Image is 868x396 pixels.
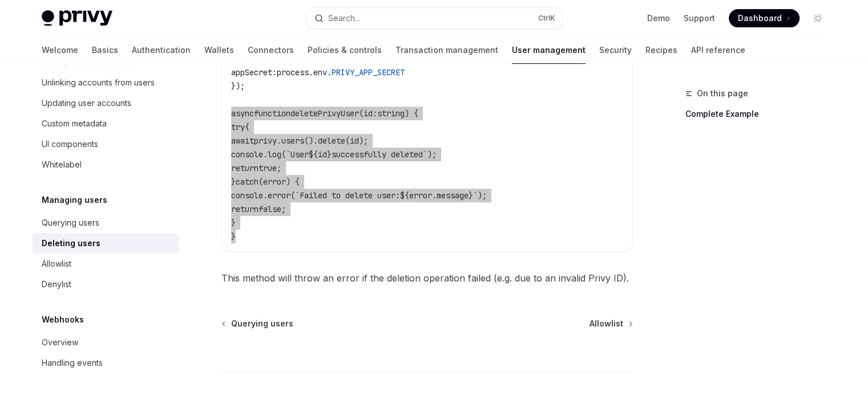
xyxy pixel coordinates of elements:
[373,108,377,119] span: :
[599,36,632,64] a: Security
[231,218,236,228] span: }
[313,67,327,77] span: env
[33,154,179,175] a: Whitelabel
[809,9,827,27] button: Toggle dark mode
[395,36,498,64] a: Transaction management
[327,149,332,160] span: }
[231,149,263,160] span: console
[286,177,300,187] span: ) {
[277,136,281,146] span: .
[33,353,179,373] a: Handling events
[231,67,277,77] span: appSecret:
[33,72,179,93] a: Unlinking accounts from users
[318,136,345,146] span: delete
[248,36,294,64] a: Connectors
[328,11,360,25] div: Search...
[359,136,368,146] span: );
[231,163,259,173] span: return
[304,136,318,146] span: ().
[231,190,263,201] span: console
[281,136,304,146] span: users
[590,318,632,329] a: Allowlist
[345,136,350,146] span: (
[254,108,290,119] span: function
[263,177,286,187] span: error
[259,177,263,187] span: (
[478,190,487,201] span: );
[33,134,179,154] a: UI components
[729,9,800,27] a: Dashboard
[309,149,318,160] span: ${
[432,190,437,201] span: .
[231,108,254,119] span: async
[350,136,359,146] span: id
[42,117,107,130] div: Custom metadata
[332,67,405,77] span: PRIVY_APP_SECRET
[204,36,234,64] a: Wallets
[538,14,555,23] span: Ctrl K
[469,190,473,201] span: }
[33,274,179,295] a: Denylist
[254,136,277,146] span: privy
[691,36,745,64] a: API reference
[42,96,131,110] div: Updating user accounts
[645,36,677,64] a: Recipes
[33,113,179,134] a: Custom metadata
[223,318,293,329] a: Querying users
[42,257,71,271] div: Allowlist
[427,149,437,160] span: );
[306,8,562,28] button: Open search
[236,177,259,187] span: catch
[231,81,245,91] span: });
[437,190,469,201] span: message
[231,177,236,187] span: }
[259,204,281,214] span: false
[92,36,118,64] a: Basics
[42,216,99,230] div: Querying users
[33,332,179,353] a: Overview
[286,149,309,160] span: `User
[42,137,98,151] div: UI components
[590,318,623,329] span: Allowlist
[42,158,82,172] div: Whitelabel
[33,213,179,233] a: Querying users
[42,313,84,326] h5: Webhooks
[332,149,427,160] span: successfully deleted`
[268,149,281,160] span: log
[42,193,107,207] h5: Managing users
[309,67,313,77] span: .
[42,277,71,291] div: Denylist
[684,13,715,24] a: Support
[231,231,236,242] span: }
[697,87,748,100] span: On this page
[290,108,359,119] span: deletePrivyUser
[327,67,332,77] span: .
[277,67,309,77] span: process
[42,236,100,250] div: Deleting users
[473,190,478,201] span: `
[409,190,432,201] span: error
[33,93,179,113] a: Updating user accounts
[231,136,254,146] span: await
[290,190,295,201] span: (
[359,108,364,119] span: (
[132,36,191,64] a: Authentication
[364,108,373,119] span: id
[42,10,112,26] img: light logo
[647,13,670,24] a: Demo
[308,36,382,64] a: Policies & controls
[685,105,836,123] a: Complete Example
[738,13,782,24] span: Dashboard
[42,36,78,64] a: Welcome
[245,122,249,132] span: {
[231,122,245,132] span: try
[263,149,268,160] span: .
[295,190,400,201] span: `Failed to delete user:
[42,76,155,89] div: Unlinking accounts from users
[405,108,418,119] span: ) {
[33,233,179,254] a: Deleting users
[400,190,409,201] span: ${
[263,190,268,201] span: .
[377,108,405,119] span: string
[277,163,281,173] span: ;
